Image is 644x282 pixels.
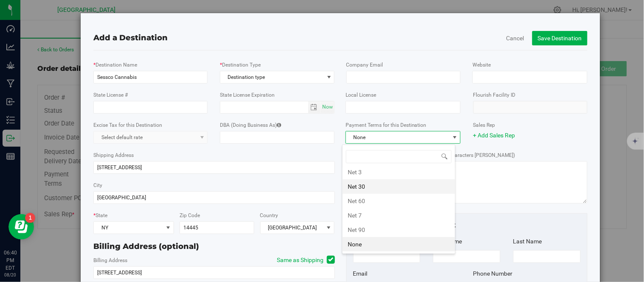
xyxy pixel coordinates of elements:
[25,213,35,223] iframe: Resource center unread badge
[220,121,281,129] label: DBA (Doing Business As)
[8,214,34,240] iframe: Resource center
[269,256,335,265] label: Same as Shipping
[93,257,127,264] label: Billing Address
[321,101,335,113] span: select
[473,270,513,277] span: Phone Number
[346,121,461,129] label: Payment Terms for this Destination
[93,61,137,69] label: Destination Name
[346,91,376,99] label: Local License
[346,61,383,69] label: Company Email
[346,131,450,143] span: None
[343,165,455,179] li: Net 3
[93,241,335,252] div: Billing Address (optional)
[321,101,335,113] span: Set Current date
[93,151,134,159] label: Shipping Address
[343,223,455,237] li: Net 90
[93,121,162,129] label: Excise Tax for this Destination
[93,32,588,44] div: Add a Destination
[506,34,524,42] button: Cancel
[343,194,455,208] li: Net 60
[473,132,515,139] a: + Add Sales Rep
[343,208,455,223] li: Net 7
[220,61,261,69] label: Destination Type
[94,222,163,234] span: NY
[93,181,102,189] label: City
[93,212,107,219] label: State
[513,238,542,245] span: Last Name
[473,121,495,129] label: Sales Rep
[472,61,491,69] label: Website
[343,237,455,251] li: None
[308,101,321,113] span: select
[532,31,588,45] button: Save Destination
[473,91,516,99] label: Flourish Facility ID
[261,222,324,234] span: [GEOGRAPHIC_DATA]
[260,212,278,219] label: Country
[93,91,128,99] label: State License #
[220,71,324,83] span: Destination type
[343,251,455,266] li: Pre-Payment
[323,71,334,83] span: select
[220,91,275,99] label: State License Expiration
[343,179,455,194] li: Net 30
[353,270,368,277] span: Email
[277,123,281,128] i: DBA is the name that will appear in destination selectors and in grids. If left blank, it will be...
[180,212,200,219] label: Zip Code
